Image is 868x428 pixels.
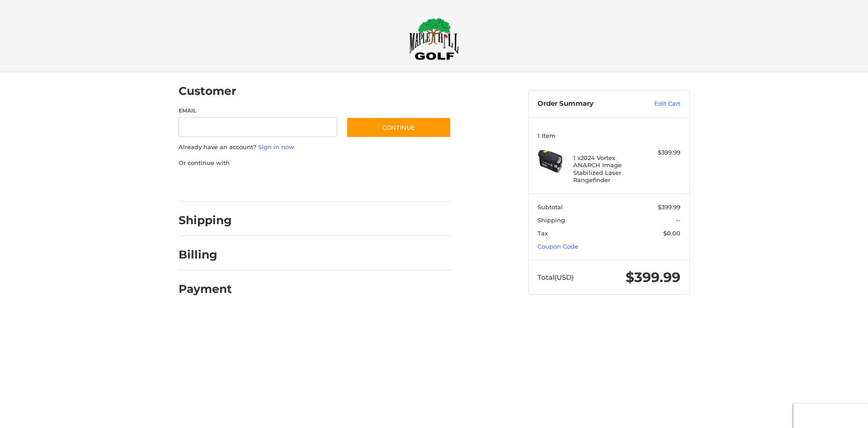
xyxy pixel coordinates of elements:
h3: Order Summary [538,99,635,108]
a: Sign in now [258,143,294,151]
p: Already have an account? [179,143,451,152]
iframe: PayPal-venmo [329,176,396,193]
span: Tax [538,230,548,237]
h2: Payment [179,282,232,296]
a: Edit Cart [635,99,680,108]
h3: 1 Item [538,132,680,139]
button: Continue [346,117,451,138]
span: -- [676,216,680,224]
span: $399.99 [658,203,680,211]
label: Email [179,107,338,115]
p: Or continue with [179,159,451,168]
span: Total (USD) [538,273,574,282]
div: $399.99 [645,148,680,157]
span: Subtotal [538,203,563,211]
a: Coupon Code [538,243,578,250]
h4: 1 x 2024 Vortex ANARCH Image Stabilized Laser Rangefinder [573,154,642,183]
iframe: Google Customer Reviews [793,404,868,428]
span: $399.99 [626,269,680,286]
iframe: PayPal-paylater [252,176,320,193]
span: $0.00 [663,230,680,237]
span: Shipping [538,216,565,224]
iframe: PayPal-paypal [175,176,243,193]
img: Maple Hill Golf [409,18,459,60]
h2: Shipping [179,213,232,227]
h2: Billing [179,248,231,262]
iframe: Gorgias live chat messenger [9,389,108,419]
h2: Customer [179,84,236,98]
